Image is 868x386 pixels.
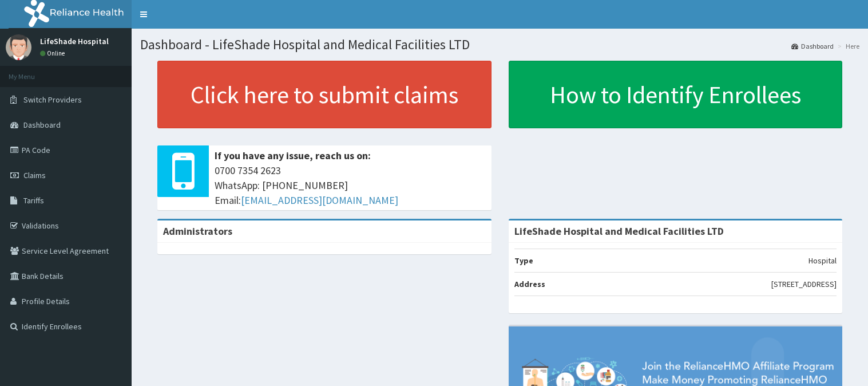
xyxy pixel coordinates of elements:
b: Address [514,279,545,289]
span: Switch Providers [23,94,82,105]
a: Click here to submit claims [157,61,492,128]
p: Hospital [808,255,837,266]
span: Dashboard [23,120,61,130]
span: Claims [23,170,46,180]
b: If you have any issue, reach us on: [215,149,371,162]
li: Here [835,41,859,51]
img: User Image [6,34,31,60]
span: Tariffs [23,195,44,206]
a: [EMAIL_ADDRESS][DOMAIN_NAME] [241,194,398,207]
h1: Dashboard - LifeShade Hospital and Medical Facilities LTD [140,37,859,52]
b: Type [514,255,533,266]
strong: LifeShade Hospital and Medical Facilities LTD [514,224,724,238]
p: [STREET_ADDRESS] [771,278,837,290]
p: LifeShade Hospital [40,37,109,45]
a: Online [40,49,68,57]
a: How to Identify Enrollees [509,61,843,128]
span: 0700 7354 2623 WhatsApp: [PHONE_NUMBER] Email: [215,163,486,207]
b: Administrators [163,224,232,238]
a: Dashboard [791,41,834,51]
